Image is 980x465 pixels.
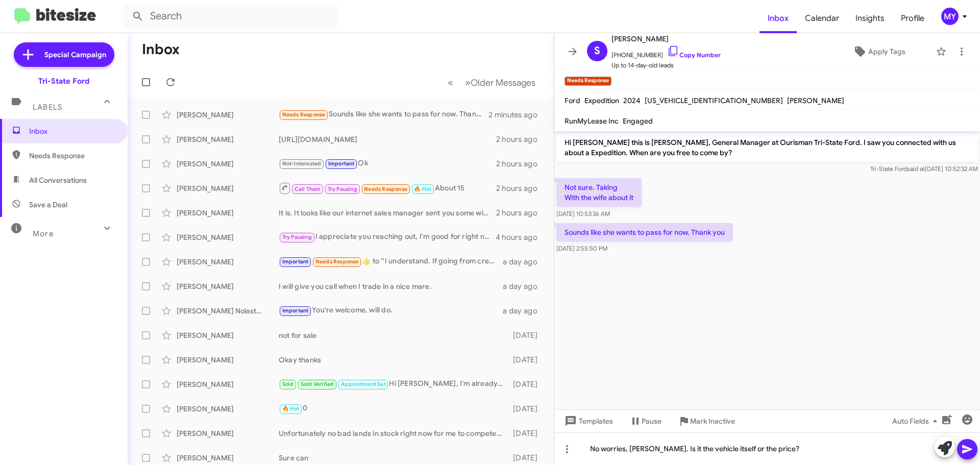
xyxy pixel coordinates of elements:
[565,116,619,126] span: RunMyLease Inc
[565,77,611,86] small: Needs Response
[38,76,89,86] div: Tri-State Ford
[508,355,546,365] div: [DATE]
[315,258,359,265] span: Needs Response
[645,96,783,105] span: [US_VEHICLE_IDENTIFICATION_NUMBER]
[623,116,653,126] span: Engaged
[279,256,503,267] div: ​👍​ to “ I understand. If going from crew cab to crew cab, you should not be losing any leg room. ”
[496,159,546,169] div: 2 hours ago
[282,234,312,240] span: Try Pausing
[941,8,959,25] div: MY
[508,330,546,340] div: [DATE]
[503,306,546,316] div: a day ago
[459,72,542,93] button: Next
[279,158,496,169] div: Ok
[328,160,355,167] span: Important
[503,257,546,267] div: a day ago
[279,134,496,144] div: [URL][DOMAIN_NAME]
[282,111,326,118] span: Needs Response
[177,281,279,291] div: [PERSON_NAME]
[177,330,279,340] div: [PERSON_NAME]
[177,183,279,193] div: [PERSON_NAME]
[667,51,721,59] a: Copy Number
[282,160,322,167] span: Not-Interested
[282,307,309,314] span: Important
[279,428,508,438] div: Unfortunately no bad lands in stock right now for me to compete I appreciate the opportunity
[177,453,279,463] div: [PERSON_NAME]
[279,403,508,414] div: 0
[933,8,969,25] button: MY
[442,72,459,93] button: Previous
[33,103,62,112] span: Labels
[341,381,386,387] span: Appointment Set
[496,208,546,218] div: 2 hours ago
[759,4,797,33] span: Inbox
[295,186,321,192] span: Call Them
[44,50,106,60] span: Special Campaign
[177,257,279,267] div: [PERSON_NAME]
[787,96,844,105] span: [PERSON_NAME]
[29,175,87,185] span: All Conversations
[621,412,670,430] button: Pause
[279,182,496,194] div: About 15
[279,355,508,365] div: Okay thanks
[556,178,642,207] p: Not sure. Taking With the wife about it
[442,72,542,93] nav: Page navigation example
[503,281,546,291] div: a day ago
[177,232,279,242] div: [PERSON_NAME]
[556,223,733,241] p: Sounds like she wants to pass for now. Thank you
[892,412,941,430] span: Auto Fields
[29,126,116,136] span: Inbox
[177,355,279,365] div: [PERSON_NAME]
[488,110,546,120] div: 2 minutes ago
[177,404,279,414] div: [PERSON_NAME]
[414,186,431,192] span: 🔥 Hot
[29,151,116,161] span: Needs Response
[33,229,54,238] span: More
[884,412,949,430] button: Auto Fields
[177,159,279,169] div: [PERSON_NAME]
[279,231,496,243] div: I appreciate you reaching out, I'm good for right now. I can't bring myself to spend almost $50,0...
[623,96,641,105] span: 2024
[279,305,503,316] div: You're welcome, will do.
[670,412,743,430] button: Mark Inactive
[847,4,893,33] a: Insights
[177,134,279,144] div: [PERSON_NAME]
[554,412,621,430] button: Templates
[611,60,721,70] span: Up to 14-day-old leads
[584,96,619,105] span: Expedition
[448,76,453,89] span: «
[282,405,300,412] span: 🔥 Hot
[611,45,721,60] span: [PHONE_NUMBER]
[177,379,279,389] div: [PERSON_NAME]
[556,210,610,217] span: [DATE] 10:53:36 AM
[301,381,334,387] span: Sold Verified
[177,110,279,120] div: [PERSON_NAME]
[508,428,546,438] div: [DATE]
[496,183,546,193] div: 2 hours ago
[465,76,471,89] span: »
[508,379,546,389] div: [DATE]
[508,453,546,463] div: [DATE]
[562,412,613,430] span: Templates
[29,200,67,210] span: Save a Deal
[642,412,661,430] span: Pause
[508,404,546,414] div: [DATE]
[177,306,279,316] div: [PERSON_NAME] Nolastname120082781
[868,42,905,61] span: Apply Tags
[797,4,847,33] a: Calendar
[565,96,580,105] span: Ford
[594,43,600,59] span: S
[142,41,180,58] h1: Inbox
[124,4,338,29] input: Search
[690,412,735,430] span: Mark Inactive
[826,42,931,61] button: Apply Tags
[611,33,721,45] span: [PERSON_NAME]
[279,378,508,390] div: Hi [PERSON_NAME], I'm already working with [PERSON_NAME]. He's looking into my financing options.
[282,258,309,265] span: Important
[279,453,508,463] div: Sure can
[328,186,357,192] span: Try Pausing
[279,281,503,291] div: I will give you call when I trade in a nice mare.
[893,4,933,33] span: Profile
